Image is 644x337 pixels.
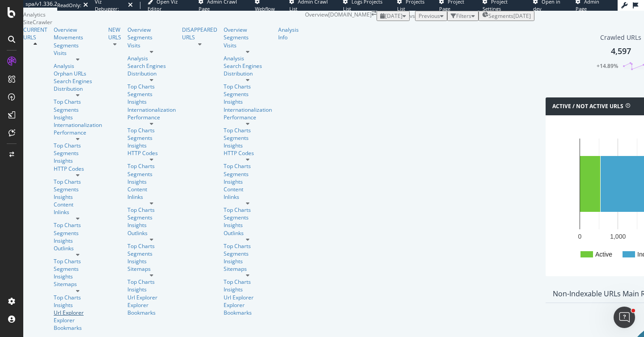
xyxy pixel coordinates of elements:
a: Orphan URLs [54,70,102,77]
a: Top Charts [54,257,102,265]
span: Webflow [255,5,275,12]
a: Top Charts [224,242,272,250]
a: Insights [54,157,102,164]
a: Insights [127,98,176,105]
a: Internationalization [54,121,102,129]
a: Insights [127,257,176,265]
a: Insights [54,273,102,280]
a: Url Explorer [127,294,176,301]
a: Segments [224,134,272,142]
div: Filters [456,12,471,20]
div: Top Charts [54,142,102,149]
a: Url Explorer [224,294,272,301]
a: Analysis Info [278,26,299,41]
a: Top Charts [54,98,102,105]
a: Insights [54,237,102,244]
span: Previous [419,12,440,20]
a: CURRENT URLS [23,26,47,41]
div: Distribution [224,70,272,77]
div: Movements [54,34,102,41]
button: Segments[DATE] [479,11,534,21]
div: Outlinks [127,229,176,237]
a: Visits [54,49,102,57]
a: Analysis [54,62,102,70]
div: Segments [54,149,102,157]
a: Insights [224,178,272,185]
div: Top Charts [127,278,176,286]
a: Top Charts [54,221,102,229]
a: Explorer Bookmarks [127,301,176,316]
a: Visits [224,42,272,49]
a: HTTP Codes [127,149,176,157]
a: Internationalization [224,106,272,114]
a: Explorer Bookmarks [54,316,102,332]
a: Insights [127,178,176,185]
a: Segments [127,170,176,178]
a: Segments [54,185,102,193]
div: Top Charts [54,178,102,185]
a: Segments [224,250,272,257]
text: 0 [578,233,582,240]
a: Top Charts [54,294,102,301]
a: Analysis [224,55,272,62]
div: HTTP Codes [54,165,102,173]
div: Top Charts [224,206,272,214]
div: Insights [54,114,102,121]
a: Top Charts [127,83,176,90]
div: Content [54,201,102,208]
div: Performance [224,114,272,121]
div: Distribution [127,70,176,77]
div: Segments [54,106,102,114]
a: Segments [54,265,102,273]
a: Top Charts [127,242,176,250]
a: Top Charts [224,83,272,90]
div: Search Engines [224,62,262,70]
button: Filters [447,11,479,21]
a: Insights [224,221,272,229]
a: Insights [127,286,176,293]
div: arrow-right-arrow-left [372,11,377,16]
div: Top Charts [224,278,272,286]
a: Url Explorer [54,309,102,316]
span: vs [410,12,415,20]
h4: Active / Not Active URLs [552,102,623,111]
a: Performance [54,129,102,136]
div: Sitemaps [224,265,272,273]
a: Overview [54,26,102,34]
a: Performance [127,114,176,121]
a: NEW URLS [108,26,121,41]
a: Sitemaps [54,280,102,288]
div: Outlinks [224,229,272,237]
div: Top Charts [224,162,272,170]
div: ReadOnly: [57,2,81,9]
div: Segments [127,134,176,142]
a: Outlinks [54,244,102,252]
a: Segments [127,250,176,257]
div: Explorer Bookmarks [224,301,272,316]
a: Segments [127,214,176,221]
div: Segments [224,170,272,178]
div: Top Charts [127,126,176,134]
a: Sitemaps [127,265,176,273]
a: Insights [54,301,102,309]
